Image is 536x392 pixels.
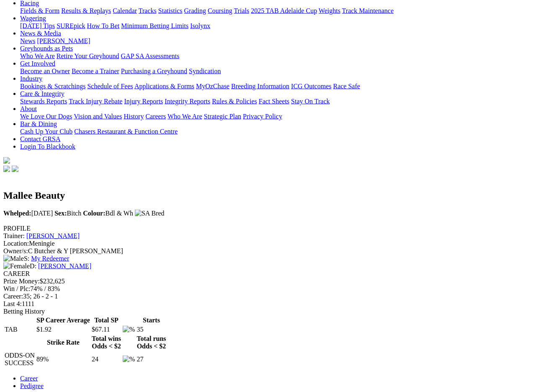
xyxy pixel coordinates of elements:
a: Career [20,375,38,382]
td: 27 [136,351,166,367]
a: [DATE] Tips [20,22,55,29]
a: Track Maintenance [342,7,394,14]
span: Bitch [54,210,81,217]
a: Injury Reports [124,98,163,105]
a: Isolynx [190,22,210,29]
td: TAB [4,325,35,334]
div: Wagering [20,22,533,30]
img: SA Bred [135,210,165,217]
a: History [124,113,144,120]
b: Colour: [83,210,105,217]
span: Career: [3,293,23,300]
div: Greyhounds as Pets [20,52,533,60]
a: Login To Blackbook [20,143,75,150]
td: 35 [136,325,166,334]
a: Coursing [208,7,232,14]
a: Become a Trainer [72,67,119,75]
span: [DATE] [3,210,53,217]
a: Track Injury Rebate [69,98,122,105]
span: Last 4: [3,300,22,307]
a: MyOzChase [196,83,229,90]
span: S: [3,255,29,262]
a: Integrity Reports [165,98,210,105]
div: Meningie [3,240,533,247]
td: ODDS-ON SUCCESS [4,351,35,367]
div: CAREER [3,270,533,278]
a: [PERSON_NAME] [38,262,91,270]
td: 89% [36,351,90,367]
a: Weights [319,7,340,14]
a: Statistics [158,7,183,14]
a: ICG Outcomes [291,83,331,90]
a: We Love Our Dogs [20,113,72,120]
span: Trainer: [3,232,25,239]
span: Location: [3,240,29,247]
img: % [123,326,135,333]
a: Stay On Track [291,98,330,105]
img: % [123,356,135,363]
a: Race Safe [333,83,360,90]
td: 24 [91,351,121,367]
span: Prize Money: [3,278,40,285]
div: 1111 [3,300,533,308]
a: Greyhounds as Pets [20,45,73,52]
a: Chasers Restaurant & Function Centre [74,128,178,135]
div: About [20,113,533,120]
a: Privacy Policy [243,113,282,120]
div: Betting History [3,308,533,315]
a: SUREpick [57,22,85,29]
div: 74% / 83% [3,285,533,293]
img: facebook.svg [3,166,10,172]
b: Sex: [54,210,67,217]
img: twitter.svg [12,166,18,172]
a: Become an Owner [20,67,70,75]
a: [PERSON_NAME] [26,232,80,239]
a: Grading [184,7,206,14]
td: $67.11 [91,325,121,334]
a: Bar & Dining [20,120,57,127]
a: News & Media [20,30,61,37]
div: News & Media [20,37,533,45]
img: logo-grsa-white.png [3,157,10,164]
th: Total SP [91,316,121,325]
a: Fact Sheets [259,98,289,105]
div: Care & Integrity [20,98,533,105]
span: Win / Plc: [3,285,30,292]
a: Tracks [139,7,157,14]
div: $232,625 [3,278,533,285]
a: Cash Up Your Club [20,128,72,135]
img: Male [3,255,24,262]
a: How To Bet [87,22,120,29]
a: Retire Your Greyhound [57,52,119,60]
div: Bar & Dining [20,128,533,135]
a: Care & Integrity [20,90,64,97]
a: Who We Are [167,113,202,120]
a: GAP SA Assessments [121,52,180,60]
a: Rules & Policies [212,98,257,105]
a: Fields & Form [20,7,59,14]
a: Schedule of Fees [87,83,133,90]
a: Breeding Information [231,83,289,90]
span: Owner/s: [3,247,28,254]
a: Results & Replays [61,7,111,14]
a: Pedigree [20,382,44,389]
a: Vision and Values [74,113,122,120]
a: My Redeemer [31,255,69,262]
a: Careers [145,113,166,120]
a: Minimum Betting Limits [121,22,188,29]
th: Strike Rate [36,335,90,350]
div: Racing [20,7,533,15]
th: Starts [136,316,166,325]
a: Wagering [20,15,46,22]
a: Stewards Reports [20,98,67,105]
td: $1.92 [36,325,90,334]
div: PROFILE [3,225,533,232]
a: [PERSON_NAME] [37,37,90,44]
a: About [20,105,37,112]
a: Applications & Forms [134,83,194,90]
h2: Mallee Beauty [3,190,533,201]
b: Whelped: [3,210,31,217]
div: C Butcher & Y [PERSON_NAME] [3,247,533,255]
a: Syndication [189,67,221,75]
a: Industry [20,75,42,82]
